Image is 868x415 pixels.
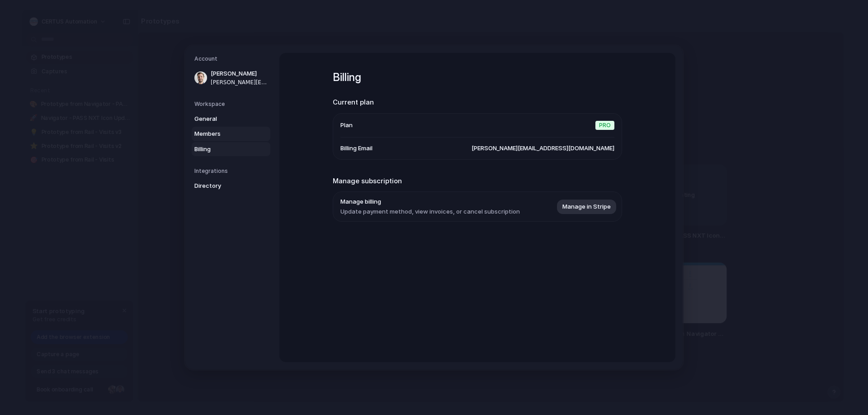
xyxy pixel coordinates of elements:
h1: Billing [333,69,622,86]
span: Billing [194,145,252,154]
h5: Account [194,55,270,63]
h5: Workspace [194,100,270,108]
h5: Integrations [194,167,270,175]
a: Members [192,127,270,141]
h2: Manage subscription [333,176,622,186]
span: Plan [340,121,353,130]
span: Manage billing [340,197,520,206]
span: Manage in Stripe [562,202,611,211]
span: Billing Email [340,144,373,153]
button: Manage in Stripe [557,200,616,214]
h2: Current plan [333,97,622,108]
span: Pro [595,121,614,130]
a: [PERSON_NAME][PERSON_NAME][EMAIL_ADDRESS][DOMAIN_NAME] [192,67,270,89]
span: Members [194,129,252,138]
span: Update payment method, view invoices, or cancel subscription [340,207,520,216]
span: General [194,114,252,124]
span: [PERSON_NAME] [211,69,269,78]
span: [PERSON_NAME][EMAIL_ADDRESS][DOMAIN_NAME] [472,144,614,153]
span: [PERSON_NAME][EMAIL_ADDRESS][DOMAIN_NAME] [211,78,269,86]
a: General [192,112,270,126]
a: Billing [192,142,270,157]
a: Directory [192,179,270,193]
span: Directory [194,181,252,191]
